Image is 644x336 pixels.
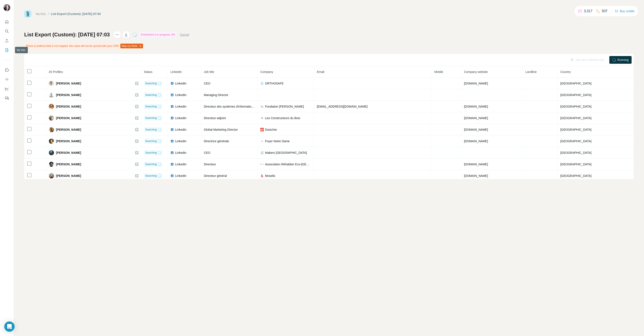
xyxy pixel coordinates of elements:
button: Use Surfe API [3,75,10,83]
span: [GEOGRAPHIC_DATA] [560,128,592,131]
span: Directeur [204,163,216,166]
img: company-logo [260,116,264,120]
span: [PERSON_NAME] [56,127,81,132]
span: LinkedIn [175,151,186,155]
span: [DOMAIN_NAME] [464,128,488,131]
span: Searching [145,151,157,155]
span: 25 Profiles [49,70,63,74]
img: Surfe Logo [24,10,31,18]
img: Avatar [49,127,54,132]
span: Directeur général [204,174,227,178]
span: CEO [204,82,210,85]
span: Searching [145,174,157,178]
span: Searching [145,93,157,97]
p: 507 [602,9,608,14]
button: Cancel [180,33,189,37]
span: [GEOGRAPHIC_DATA] [560,139,592,143]
span: LinkedIn [175,104,186,109]
span: LinkedIn [170,70,182,74]
span: Dutscher [265,127,277,132]
span: [PERSON_NAME] [56,174,81,178]
span: Searching [145,128,157,132]
span: Directeur-adjoint [204,116,226,120]
img: LinkedIn logo [170,82,174,85]
span: Makers [GEOGRAPHIC_DATA] [265,151,307,155]
span: CEO [204,151,210,154]
span: LinkedIn [175,116,186,120]
span: Managing Director [204,93,228,97]
img: company-logo [260,82,264,85]
button: Quick start [3,18,10,26]
img: Avatar [49,104,54,109]
span: Searching [145,105,157,108]
span: Association Réhabiter Eco-[GEOGRAPHIC_DATA] [265,162,312,166]
span: [DOMAIN_NAME] [464,105,488,108]
span: [PERSON_NAME] [56,104,81,109]
span: [PERSON_NAME] [56,116,81,120]
span: Email [317,70,324,74]
span: [PERSON_NAME] [56,93,81,97]
span: Status [144,70,152,74]
span: LinkedIn [175,174,186,178]
div: Enrichment is in progress: 0% [140,32,176,37]
span: LinkedIn [175,127,186,132]
span: [GEOGRAPHIC_DATA] [560,105,592,108]
span: [DOMAIN_NAME] [464,82,488,85]
span: [GEOGRAPHIC_DATA] [560,93,592,97]
li: / [48,12,49,16]
span: [GEOGRAPHIC_DATA] [560,163,592,166]
button: Use Surfe on LinkedIn [3,66,10,74]
span: Searching [145,116,157,120]
span: [DOMAIN_NAME] [464,139,488,143]
img: LinkedIn logo [170,163,174,166]
span: LinkedIn [175,93,186,97]
span: Foyer Notre Dame [265,139,290,143]
img: Avatar [49,162,54,167]
img: Avatar [49,92,54,98]
span: Searching [145,81,157,85]
span: Searching [145,139,157,143]
button: My lists [3,46,10,54]
span: ORTHOSAFE [265,81,284,86]
img: LinkedIn logo [170,128,174,131]
img: Avatar [49,81,54,86]
span: Fondation [PERSON_NAME] [265,104,304,109]
span: [GEOGRAPHIC_DATA] [560,82,592,85]
span: LinkedIn [175,139,186,143]
img: LinkedIn logo [170,139,174,143]
span: Directrice générale [204,139,229,143]
img: company-logo [260,128,264,131]
span: [GEOGRAPHIC_DATA] [560,116,592,120]
div: List Export (Custom): [DATE] 07:03 [51,12,101,16]
img: Avatar [49,150,54,155]
h1: List Export (Custom): [DATE] 07:03 [24,31,110,38]
span: [PERSON_NAME] [56,81,81,86]
span: [PERSON_NAME] [56,139,81,143]
button: Search [3,27,10,35]
span: [GEOGRAPHIC_DATA] [560,174,592,178]
span: [GEOGRAPHIC_DATA] [560,151,592,154]
span: [EMAIL_ADDRESS][DOMAIN_NAME] [317,105,368,108]
img: company-logo [260,139,264,143]
span: [DOMAIN_NAME] [464,116,488,120]
img: Avatar [49,115,54,121]
span: [PERSON_NAME] [56,151,81,155]
div: Open Intercom Messenger [4,321,15,332]
p: 3,317 [584,9,592,14]
img: LinkedIn logo [170,105,174,108]
span: [DOMAIN_NAME] [464,174,488,178]
span: [PERSON_NAME] [56,162,81,166]
img: Avatar [3,4,10,11]
img: company-logo [260,105,264,108]
img: company-logo [260,174,264,177]
span: Moselis [265,174,275,178]
a: My lists [36,12,46,16]
span: Mobile [434,70,443,74]
span: [DOMAIN_NAME] [464,163,488,166]
span: LinkedIn [175,162,186,166]
button: Feedback [3,94,10,102]
span: Country [560,70,571,74]
img: Avatar [49,139,54,144]
img: company-logo [260,163,264,166]
span: Running [617,58,629,62]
